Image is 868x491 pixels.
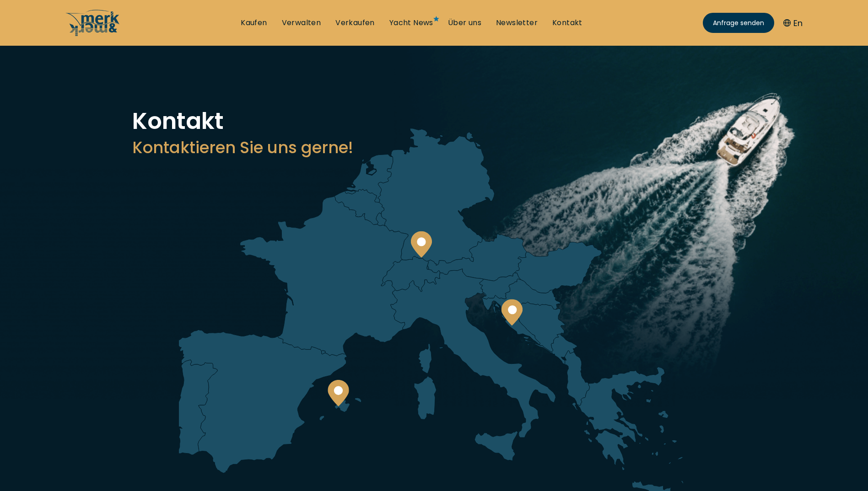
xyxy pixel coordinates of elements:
[713,18,764,28] span: Anfrage senden
[132,136,736,159] h3: Kontaktieren Sie uns gerne!
[132,110,736,133] h1: Kontakt
[448,18,481,28] a: Über uns
[389,18,433,28] a: Yacht News
[496,18,538,28] a: Newsletter
[241,18,267,28] a: Kaufen
[552,18,582,28] a: Kontakt
[783,17,803,29] button: En
[335,18,375,28] a: Verkaufen
[703,13,774,33] a: Anfrage senden
[282,18,321,28] a: Verwalten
